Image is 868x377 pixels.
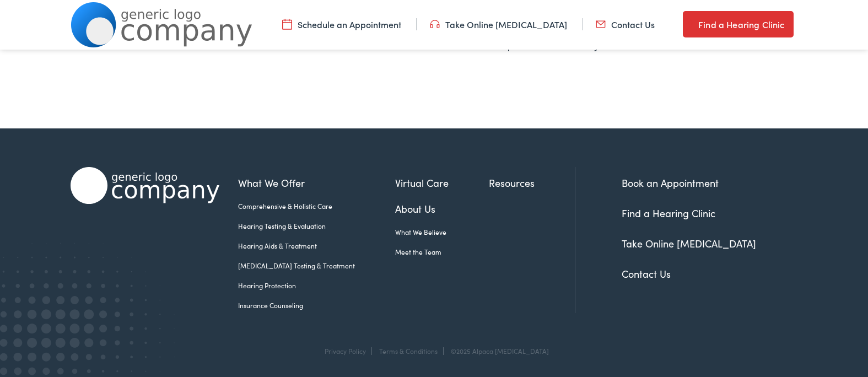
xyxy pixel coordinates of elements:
a: Find a Hearing Clinic [622,206,715,220]
a: Resources [489,175,575,190]
a: Hearing Testing & Evaluation [238,221,395,231]
a: What We Offer [238,175,395,190]
img: utility icon [430,18,440,30]
a: What We Believe [395,227,489,237]
img: utility icon [683,18,693,31]
a: Meet the Team [395,247,489,257]
a: Schedule an Appointment [282,18,401,30]
a: Find a Hearing Clinic [683,11,793,37]
img: utility icon [596,18,606,30]
a: Contact Us [596,18,655,30]
a: Book an Appointment [622,176,719,190]
img: utility icon [282,18,292,30]
a: Take Online [MEDICAL_DATA] [430,18,567,30]
a: Contact Us [622,267,671,281]
img: Alpaca Audiology [71,167,219,204]
a: Insurance Counseling [238,300,395,310]
a: Hearing Protection [238,281,395,290]
div: ©2025 Alpaca [MEDICAL_DATA] [445,347,549,355]
a: Hearing Aids & Treatment [238,241,395,251]
a: [MEDICAL_DATA] Testing & Treatment [238,261,395,271]
a: Comprehensive & Holistic Care [238,201,395,211]
a: About Us [395,201,489,216]
a: Privacy Policy [325,346,366,356]
a: Terms & Conditions [379,346,438,356]
a: Virtual Care [395,175,489,190]
a: Take Online [MEDICAL_DATA] [622,236,756,250]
